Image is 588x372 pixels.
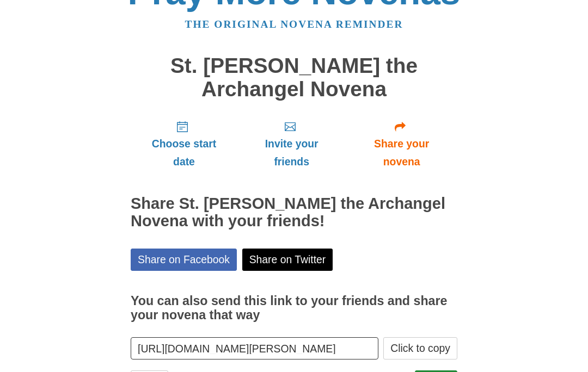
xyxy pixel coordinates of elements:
[237,111,346,176] a: Invite your friends
[383,337,457,359] button: Click to copy
[248,135,335,171] span: Invite your friends
[242,249,333,271] a: Share on Twitter
[131,111,237,176] a: Choose start date
[142,135,226,171] span: Choose start date
[131,195,457,230] h2: Share St. [PERSON_NAME] the Archangel Novena with your friends!
[185,18,403,30] a: The original novena reminder
[131,54,457,101] h1: St. [PERSON_NAME] the Archangel Novena
[346,111,457,176] a: Share your novena
[131,294,457,322] h3: You can also send this link to your friends and share your novena that way
[357,135,446,171] span: Share your novena
[131,249,237,271] a: Share on Facebook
